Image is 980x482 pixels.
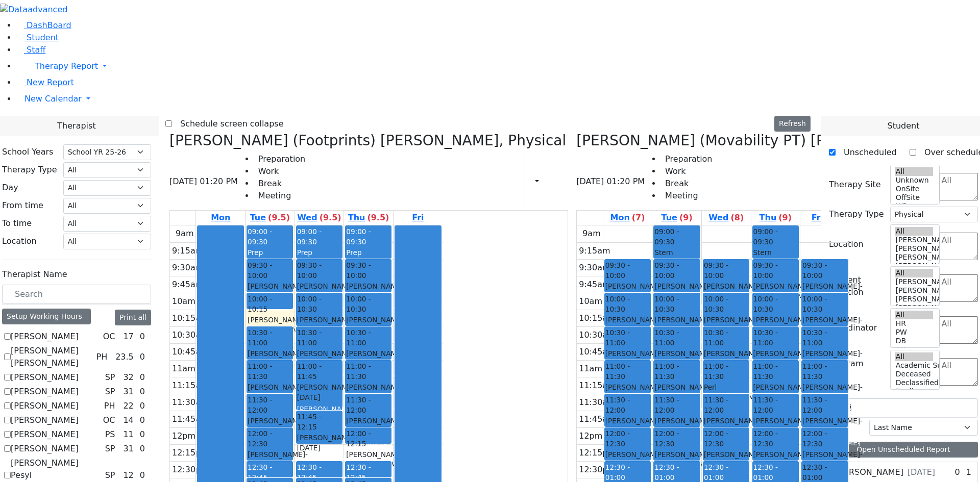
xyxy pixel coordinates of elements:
div: [PERSON_NAME] [753,449,798,470]
div: [PERSON_NAME] [346,348,390,369]
a: Student [16,33,59,42]
option: Declassified [895,378,934,387]
span: 12:30 - 01:00 [704,463,728,481]
span: 09:30 - 10:00 [704,260,748,281]
label: (9.5) [320,212,341,224]
div: [PERSON_NAME] [605,449,650,470]
label: Schedule screen collapse [172,116,284,132]
span: Student [27,33,59,42]
div: 12:15pm [170,447,211,459]
div: [PERSON_NAME] [248,449,292,470]
input: Search [2,285,151,304]
li: Work [661,165,712,177]
div: [PERSON_NAME] [297,348,341,369]
span: 12:30 - 01:00 [753,463,778,481]
label: Location [2,235,37,247]
option: All [895,227,934,236]
div: 10am [577,295,604,308]
div: 0 [138,443,147,455]
span: 12:00 - 12:30 [605,428,650,449]
div: [PERSON_NAME] [297,404,341,414]
label: (9) [778,212,792,224]
div: Stern Shmily [753,247,798,278]
div: PH [100,400,119,412]
div: 0 [138,469,147,481]
div: 12:30pm [577,464,618,476]
div: [PERSON_NAME] [297,315,341,336]
a: August 21, 2025 [346,211,391,225]
div: [PERSON_NAME] [248,348,292,369]
div: [PERSON_NAME] [654,348,699,369]
option: HR [895,319,934,328]
div: Setup [553,173,558,190]
div: [PERSON_NAME] [PERSON_NAME] [248,315,292,346]
span: 11:30 - 12:00 [704,395,748,416]
option: [PERSON_NAME] 3 [895,253,934,262]
span: 11:00 - 11:30 [346,361,390,382]
span: 10:30 - 11:00 [346,327,390,348]
span: 10:00 - 10:30 [297,294,341,315]
label: (7) [632,212,645,224]
span: 11:45 - 12:15 [297,412,341,433]
textarea: Search [940,173,978,200]
div: [PERSON_NAME] [605,416,650,437]
textarea: Search [940,358,978,386]
div: [PERSON_NAME] [802,449,847,470]
span: 11:00 - 11:30 [753,361,798,382]
div: [PERSON_NAME] [704,416,748,437]
span: 11:00 - 11:30 [248,361,292,382]
div: 0 [138,351,147,363]
div: 11:45am [577,413,618,425]
label: School Years [2,146,53,158]
div: 0 [138,386,147,398]
a: August 21, 2025 [757,211,794,225]
option: All [895,352,934,361]
div: 9am [174,227,196,240]
a: August 18, 2025 [209,211,232,225]
span: 12:00 - 12:15 [346,428,390,449]
label: Therapist Name [2,268,67,281]
div: 0 [138,428,147,441]
div: [PERSON_NAME] [346,281,390,302]
span: 12:30 - 01:00 [605,463,630,481]
div: Report [544,173,549,190]
span: 10:30 - 11:00 [297,327,341,348]
span: 12:30 - 01:00 [654,463,679,481]
span: 09:30 - 10:00 [605,260,650,281]
div: 9:30am [577,262,612,274]
label: Student Location [829,274,884,298]
div: SP [101,469,119,481]
div: SP [101,371,119,384]
span: 11:00 - 11:30 [654,361,699,382]
div: 12pm [577,430,604,442]
li: Preparation [661,153,712,165]
textarea: Search [940,316,978,344]
a: DashBoard [16,20,71,30]
span: 12:00 - 12:30 [704,428,748,449]
div: 11:30am [170,396,211,409]
span: - [DATE] [802,417,863,435]
span: 11:30 - 12:00 [802,395,847,416]
div: [PERSON_NAME] [654,315,699,336]
option: [PERSON_NAME] 5 [895,277,934,286]
option: All [895,167,934,176]
a: August 19, 2025 [659,211,695,225]
div: Delete [562,173,568,190]
span: [DATE] 01:20 PM [169,175,238,188]
option: Deceased [895,370,934,378]
a: Therapy Report [16,56,980,77]
label: [PERSON_NAME] [11,331,79,343]
div: 12 [121,469,135,481]
label: [PERSON_NAME] [11,371,79,384]
option: All [895,311,934,319]
div: [PERSON_NAME] [605,382,650,403]
div: OC [99,414,119,426]
span: 11:00 - 11:30 [802,361,847,382]
span: - [DATE] [802,383,863,401]
div: 11:45am [170,413,211,425]
span: 09:30 - 10:00 [654,260,699,281]
div: [PERSON_NAME] [PERSON_NAME] [346,449,390,480]
textarea: Search [940,233,978,260]
div: [PERSON_NAME] [802,315,847,336]
span: 12:30 - 12:45 [346,463,371,481]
